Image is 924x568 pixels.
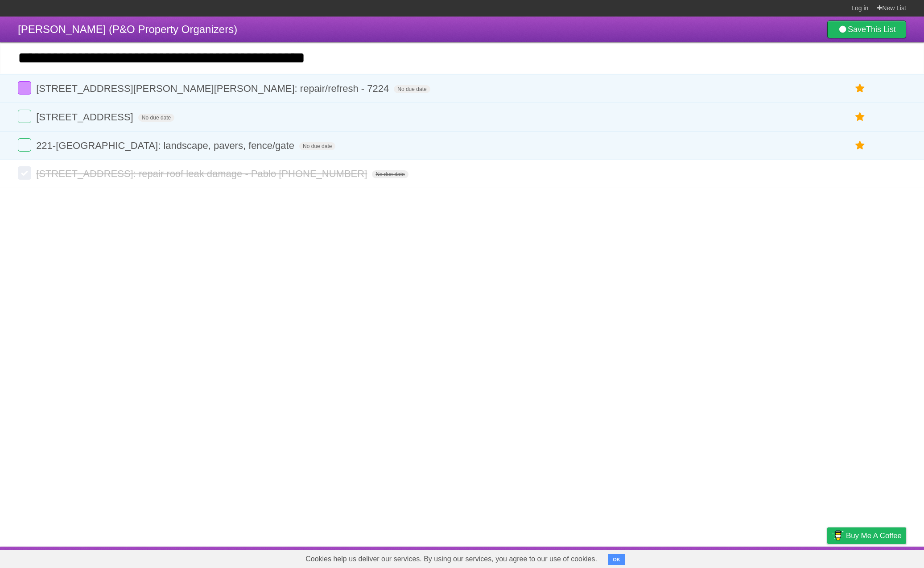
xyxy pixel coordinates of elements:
span: [STREET_ADDRESS]: repair roof leak damage - Pablo [PHONE_NUMBER] [36,168,369,179]
label: Done [18,138,31,152]
label: Done [18,166,31,180]
a: Buy me a coffee [827,527,906,544]
span: [STREET_ADDRESS] [36,111,136,123]
a: Privacy [816,549,839,566]
label: Done [18,81,31,95]
a: About [709,549,727,566]
span: Cookies help us deliver our services. By using our services, you agree to our use of cookies. [297,550,606,568]
a: Suggest a feature [850,549,906,566]
img: Buy me a coffee [832,528,844,543]
label: Done [18,110,31,123]
span: Buy me a coffee [846,528,902,543]
span: No due date [372,170,408,178]
span: [PERSON_NAME] (P&O Property Organizers) [18,23,237,35]
a: Terms [785,549,805,566]
span: [STREET_ADDRESS][PERSON_NAME][PERSON_NAME]: repair/refresh - 7224 [36,83,391,94]
a: SaveThis List [827,21,906,38]
b: This List [866,25,896,34]
span: No due date [299,142,335,150]
span: No due date [138,114,174,122]
span: No due date [394,85,430,93]
span: 221-[GEOGRAPHIC_DATA]: landscape, pavers, fence/gate [36,140,297,151]
a: Developers [738,549,774,566]
button: OK [608,554,625,565]
label: Star task [852,81,869,96]
label: Star task [852,110,869,124]
label: Star task [852,138,869,153]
